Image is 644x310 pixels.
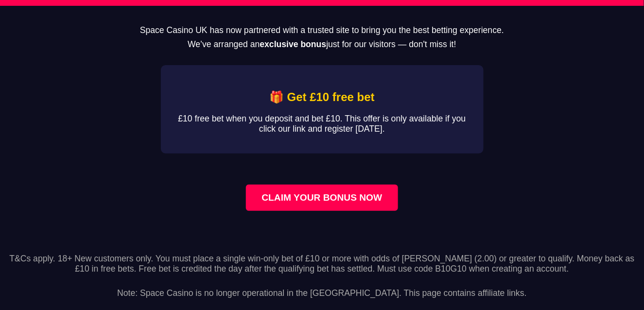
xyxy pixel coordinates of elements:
strong: exclusive bonus [260,39,327,49]
p: Space Casino UK has now partnered with a trusted site to bring you the best betting experience. [16,25,628,35]
p: T&Cs apply. 18+ New customers only. You must place a single win-only bet of £10 or more with odds... [8,254,636,274]
h2: 🎁 Get £10 free bet [176,90,468,104]
p: We’ve arranged an just for our visitors — don't miss it! [16,39,628,50]
a: Claim your bonus now [246,185,398,211]
p: Note: Space Casino is no longer operational in the [GEOGRAPHIC_DATA]. This page contains affiliat... [8,278,636,298]
div: Affiliate Bonus [161,65,484,154]
p: £10 free bet when you deposit and bet £10. This offer is only available if you click our link and... [176,114,468,134]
